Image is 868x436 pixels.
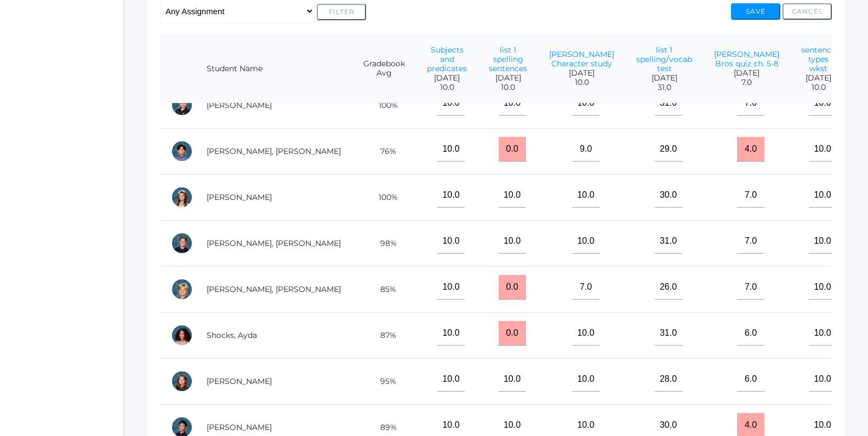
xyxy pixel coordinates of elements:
div: Reagan Reynolds [171,186,193,208]
td: 85% [352,266,416,312]
div: Ryder Roberts [171,232,193,254]
a: [PERSON_NAME] Character study [549,49,614,68]
th: Gradebook Avg [352,35,416,104]
span: [DATE] [801,73,836,83]
span: 31.0 [636,83,692,92]
div: Hudson Purser [171,140,193,162]
a: [PERSON_NAME] Bros quiz ch. 5-8 [714,49,779,68]
button: Save [731,3,780,20]
span: [DATE] [714,68,779,78]
span: 7.0 [714,78,779,87]
div: Aiden Oceguera [171,94,193,116]
a: Shocks, Ayda [207,330,257,340]
td: 87% [352,312,416,358]
td: 98% [352,220,416,266]
a: [PERSON_NAME], [PERSON_NAME] [207,238,341,248]
span: [DATE] [427,73,467,83]
div: Ayla Smith [171,370,193,392]
a: Subjects and predicates [427,45,467,73]
button: Cancel [783,3,832,20]
div: Levi Sergey [171,278,193,300]
span: 10.0 [427,83,467,92]
span: 10.0 [489,83,527,92]
span: 10.0 [801,83,836,92]
a: [PERSON_NAME] [207,376,272,386]
a: [PERSON_NAME], [PERSON_NAME] [207,146,341,156]
span: [DATE] [549,68,614,78]
a: list 1 spelling/vocab test [636,45,692,73]
span: 10.0 [549,78,614,87]
div: Ayda Shocks [171,324,193,346]
button: Filter [317,4,366,20]
td: 100% [352,82,416,128]
td: 76% [352,128,416,174]
a: sentence types wkst [801,45,836,73]
span: [DATE] [489,73,527,83]
th: Student Name [196,35,352,104]
a: [PERSON_NAME] [207,100,272,110]
td: 100% [352,174,416,220]
a: [PERSON_NAME] [207,192,272,202]
a: [PERSON_NAME], [PERSON_NAME] [207,284,341,294]
a: [PERSON_NAME] [207,422,272,432]
span: [DATE] [636,73,692,83]
td: 95% [352,358,416,404]
a: list 1 spelling sentences [489,45,527,73]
